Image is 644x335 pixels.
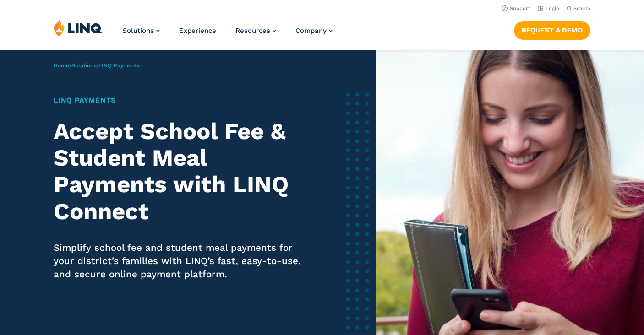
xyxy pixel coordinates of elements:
span: Company [295,27,327,35]
span: Resources [235,27,270,35]
a: Login [538,5,559,11]
nav: Button Navigation [514,19,590,39]
p: Simplify school fee and student meal payments for your district’s families with LINQ’s fast, easy... [54,241,307,281]
a: Solutions [71,62,96,69]
nav: Primary Navigation [122,19,333,49]
span: LINQ Payments [98,62,140,69]
a: Solutions [122,27,160,35]
span: Solutions [122,27,154,35]
img: LINQ | K‑12 Software [54,19,102,37]
a: Support [502,5,530,11]
a: Home [54,62,69,69]
span: Search [573,5,590,11]
button: Open Search Bar [567,5,590,12]
a: Experience [179,27,216,35]
span: / / [54,62,140,69]
a: Request a Demo [514,21,590,39]
h2: Accept School Fee & Student Meal Payments with LINQ Connect [54,118,307,225]
h1: LINQ Payments [54,95,307,105]
a: Company [295,27,333,35]
a: Resources [235,27,276,35]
